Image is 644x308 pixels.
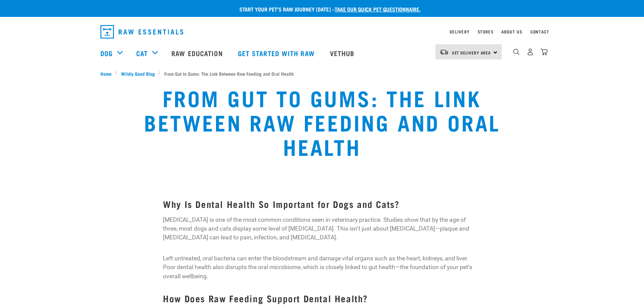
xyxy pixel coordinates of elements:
[119,85,524,158] h1: From Gut to Gums: The Link Between Raw Feeding and Oral Health
[100,25,183,39] img: Raw Essentials Logo
[100,70,544,77] nav: breadcrumbs
[163,293,481,304] h3: How Does Raw Feeding Support Dental Health?
[165,40,231,67] a: Raw Education
[100,48,113,58] a: Dog
[163,254,481,281] p: Left untreated, oral bacteria can enter the bloodstream and damage vital organs such as the heart...
[450,30,469,33] a: Delivery
[117,70,158,77] a: Wildly Good Blog
[100,70,112,77] span: Home
[95,22,549,41] nav: dropdown navigation
[136,48,148,58] a: Cat
[323,40,363,67] a: Vethub
[513,49,520,55] img: home-icon-1@2x.png
[335,7,421,10] a: take our quick pet questionnaire.
[121,70,155,77] span: Wildly Good Blog
[100,70,115,77] a: Home
[541,48,548,55] img: home-icon@2x.png
[163,215,481,242] p: [MEDICAL_DATA] is one of the most common conditions seen in veterinary practice. Studies show tha...
[231,40,323,67] a: Get started with Raw
[530,30,549,33] a: Contact
[527,48,534,55] img: user.png
[478,30,494,33] a: Stores
[501,30,522,33] a: About Us
[439,49,449,55] img: van-moving.png
[163,199,481,209] h3: Why Is Dental Health So Important for Dogs and Cats?
[452,51,491,54] span: Set Delivery Area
